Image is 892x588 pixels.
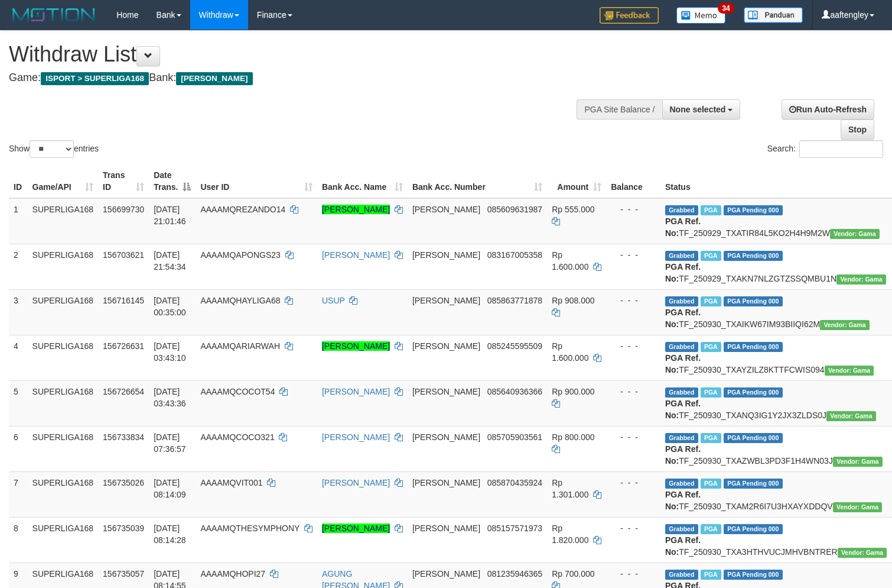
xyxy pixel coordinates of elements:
h1: Withdraw List [9,43,583,66]
span: AAAAMQCOCOT54 [200,387,275,396]
span: AAAAMQHAYLIGA68 [200,296,280,305]
span: [PERSON_NAME] [176,72,252,85]
td: TF_250930_TXAZWBL3PD3F1H4WN03J [660,426,892,471]
b: PGA Ref. No: [665,444,701,466]
span: Copy 083167005358 to clipboard [487,250,542,260]
b: PGA Ref. No: [665,399,701,420]
div: - - - [611,431,656,443]
td: SUPERLIGA168 [28,471,99,517]
th: Status [660,164,892,198]
span: 156735039 [103,524,144,533]
span: AAAAMQAPONGS23 [200,250,280,260]
td: TF_250930_TXAYZILZ8KTTFCWIS094 [660,335,892,380]
div: - - - [611,568,656,580]
span: [DATE] 21:54:34 [154,250,186,272]
span: [PERSON_NAME] [412,250,480,260]
td: 5 [9,380,28,426]
span: Marked by aafchhiseyha [701,296,721,306]
img: Button%20Memo.svg [676,7,726,24]
span: Rp 908.000 [552,296,594,305]
span: Marked by aafchhiseyha [701,251,721,261]
span: [DATE] 00:35:00 [154,296,186,317]
span: Vendor URL: https://trx31.1velocity.biz [836,274,886,285]
div: - - - [611,249,656,261]
span: AAAAMQVIT001 [200,478,262,487]
td: 8 [9,517,28,563]
span: Rp 1.820.000 [552,524,588,545]
span: [DATE] 03:43:10 [154,341,186,363]
span: Grabbed [665,570,698,580]
div: - - - [611,295,656,306]
b: PGA Ref. No: [665,535,701,557]
span: AAAAMQARIARWAH [200,341,280,351]
span: PGA Pending [724,433,783,443]
a: [PERSON_NAME] [322,205,390,214]
span: 156735057 [103,569,144,579]
span: Rp 800.000 [552,432,594,442]
span: None selected [670,105,726,114]
span: Copy 085640936366 to clipboard [487,387,542,396]
a: Run Auto-Refresh [782,99,874,119]
td: SUPERLIGA168 [28,244,99,289]
span: 156735026 [103,478,144,487]
div: - - - [611,203,656,215]
td: TF_250930_TXAM2R6I7U3HXAYXDDQV [660,471,892,517]
div: - - - [611,477,656,489]
span: [PERSON_NAME] [412,296,480,305]
a: [PERSON_NAME] [322,478,390,487]
td: SUPERLIGA168 [28,426,99,471]
th: Bank Acc. Name: activate to sort column ascending [317,164,408,198]
div: - - - [611,522,656,534]
b: PGA Ref. No: [665,490,701,511]
span: Marked by aafchhiseyha [701,387,721,398]
span: Rp 555.000 [552,205,594,214]
span: Copy 085157571973 to clipboard [487,524,542,533]
td: SUPERLIGA168 [28,335,99,380]
span: Grabbed [665,524,698,534]
span: Grabbed [665,251,698,261]
td: 6 [9,426,28,471]
span: Copy 085609631987 to clipboard [487,205,542,214]
span: [DATE] 08:14:09 [154,478,186,499]
span: Marked by aafchhiseyha [701,205,721,215]
label: Show entries [9,140,99,158]
b: PGA Ref. No: [665,262,701,283]
span: PGA Pending [724,342,783,352]
img: MOTION_logo.png [9,6,99,24]
span: PGA Pending [724,205,783,215]
span: Marked by aafchhiseyha [701,433,721,443]
span: Grabbed [665,296,698,306]
span: AAAAMQTHESYMPHONY [200,524,299,533]
span: 156726654 [103,387,144,396]
a: [PERSON_NAME] [322,432,390,442]
span: Rp 1.600.000 [552,250,588,272]
td: SUPERLIGA168 [28,198,99,244]
div: PGA Site Balance / [577,99,662,119]
span: Vendor URL: https://trx31.1velocity.biz [833,502,883,512]
span: [PERSON_NAME] [412,387,480,396]
td: 3 [9,289,28,335]
div: - - - [611,386,656,398]
span: PGA Pending [724,296,783,306]
span: [PERSON_NAME] [412,569,480,579]
img: panduan.png [744,7,803,23]
th: Trans ID: activate to sort column ascending [98,164,149,198]
span: 156716145 [103,296,144,305]
span: [DATE] 08:14:28 [154,524,186,545]
span: Rp 700.000 [552,569,594,579]
span: Vendor URL: https://trx31.1velocity.biz [820,320,870,330]
span: PGA Pending [724,251,783,261]
span: Grabbed [665,387,698,398]
span: AAAAMQREZANDO14 [200,205,285,214]
span: PGA Pending [724,524,783,534]
span: 156703621 [103,250,144,260]
span: ISPORT > SUPERLIGA168 [41,72,149,85]
span: Grabbed [665,479,698,489]
span: [DATE] 21:01:46 [154,205,186,226]
a: [PERSON_NAME] [322,387,390,396]
td: TF_250930_TXANQ3IG1Y2JX3ZLDS0J [660,380,892,426]
span: Marked by aafchhiseyha [701,479,721,489]
span: 156699730 [103,205,144,214]
span: Copy 085870435924 to clipboard [487,478,542,487]
a: [PERSON_NAME] [322,250,390,260]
